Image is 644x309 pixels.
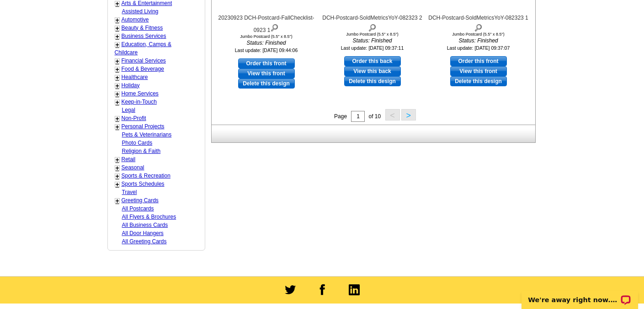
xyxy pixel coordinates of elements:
a: Personal Projects [122,123,165,130]
a: Delete this design [450,76,507,86]
a: Financial Services [122,58,166,64]
a: Home Services [122,90,159,97]
a: Keep-in-Touch [122,99,157,105]
div: Jumbo Postcard (5.5" x 8.5") [322,32,423,37]
a: use this design [344,56,401,66]
a: All Business Cards [122,222,168,228]
button: < [385,109,400,120]
div: Jumbo Postcard (5.5" x 8.5") [216,34,317,39]
button: > [401,109,416,120]
i: Status: Finished [216,39,317,47]
div: DCH-Postcard-SoldMetricsYoY-082323 1 [428,14,529,32]
a: Healthcare [122,74,148,80]
a: Assisted Living [122,8,159,15]
img: view design details [474,22,483,32]
a: + [116,66,119,73]
a: All Door Hangers [122,230,164,236]
a: + [116,90,119,98]
a: + [116,74,119,81]
a: Greeting Cards [122,197,159,204]
a: Sports & Recreation [122,173,170,179]
a: Holiday [122,82,140,89]
a: All Postcards [122,205,154,212]
div: 20230923 DCH-Postcard-FallChecklist-0923 1 [216,14,317,34]
a: Delete this design [344,76,401,86]
small: Last update: [DATE] 09:37:07 [447,45,510,51]
a: Non-Profit [122,115,146,121]
a: Sports Schedules [122,181,165,187]
a: All Greeting Cards [122,238,167,245]
a: + [116,123,119,131]
a: Travel [122,189,137,195]
a: All Flyers & Brochures [122,214,176,220]
a: + [116,82,119,89]
a: Photo Cards [122,140,153,146]
a: + [116,16,119,24]
a: + [116,99,119,106]
a: Automotive [122,16,149,23]
a: Pets & Veterinarians [122,131,172,138]
a: + [116,156,119,163]
a: Religion & Faith [122,148,161,154]
a: + [116,164,119,172]
a: + [116,173,119,180]
a: + [116,197,119,204]
small: Last update: [DATE] 09:44:06 [235,47,298,53]
a: use this design [450,56,507,66]
a: + [116,25,119,32]
i: Status: Finished [322,37,423,45]
a: + [116,181,119,188]
a: + [116,33,119,40]
a: + [116,41,119,48]
a: Seasonal [122,164,144,171]
img: view design details [368,22,377,32]
a: Legal [122,107,135,113]
a: Business Services [122,33,166,39]
a: View this front [450,66,507,76]
a: use this design [238,58,295,68]
a: Beauty & Fitness [122,25,163,31]
small: Last update: [DATE] 09:37:11 [341,45,404,51]
a: Delete this design [238,79,295,89]
span: Page [334,113,347,120]
span: of 10 [368,113,381,120]
a: + [116,58,119,65]
i: Status: Finished [428,37,529,45]
a: Food & Beverage [122,66,164,72]
a: View this back [344,66,401,76]
div: DCH-Postcard-SoldMetricsYoY-082323 2 [322,14,423,32]
a: Education, Camps & Childcare [115,41,171,56]
a: + [116,115,119,122]
iframe: LiveChat chat widget [516,280,644,309]
a: View this front [238,68,295,79]
img: view design details [270,22,279,32]
a: Retail [122,156,136,162]
div: Jumbo Postcard (5.5" x 8.5") [428,32,529,37]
